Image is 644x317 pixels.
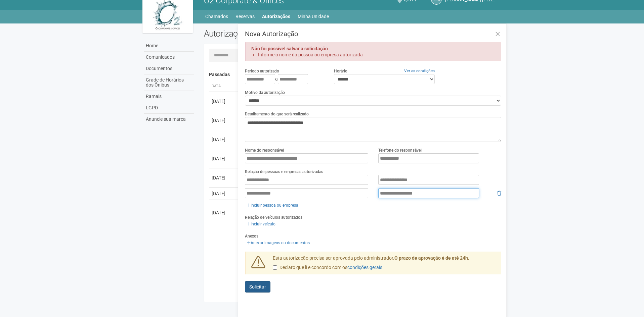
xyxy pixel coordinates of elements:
[144,52,194,63] a: Comunicados
[144,91,194,102] a: Ramais
[249,284,266,289] span: Solicitar
[212,155,237,162] div: [DATE]
[245,90,285,96] label: Motivo da autorização
[497,191,501,196] i: Remover
[258,52,489,58] li: Informe o nome da pessoa ou empresa autorizada
[212,174,237,181] div: [DATE]
[245,214,302,220] label: Relação de veículos autorizados
[245,281,270,293] button: Solicitar
[404,68,435,73] a: Ver as condições
[245,239,312,247] a: Anexar imagens ou documentos
[347,265,382,270] a: condições gerais
[212,136,237,143] div: [DATE]
[334,68,347,74] label: Horário
[212,117,237,124] div: [DATE]
[273,264,382,271] label: Declaro que li e concordo com os
[268,255,502,274] div: Esta autorização precisa ser aprovada pelo administrador.
[251,46,328,51] strong: Não foi possível salvar a solicitação
[209,81,239,92] th: Data
[212,209,237,216] div: [DATE]
[245,147,284,153] label: Nome do responsável
[245,31,501,37] h3: Nova Autorização
[245,169,323,175] label: Relação de pessoas e empresas autorizadas
[144,63,194,74] a: Documentos
[245,74,324,84] div: a
[209,72,497,77] h4: Passadas
[245,220,277,228] a: Incluir veículo
[212,190,237,197] div: [DATE]
[144,102,194,114] a: LGPD
[245,233,258,239] label: Anexos
[273,265,277,270] input: Declaro que li e concordo com oscondições gerais
[205,12,228,21] a: Chamados
[144,74,194,91] a: Grade de Horários dos Ônibus
[204,29,348,39] h2: Autorizações
[245,111,309,117] label: Detalhamento do que será realizado
[144,114,194,125] a: Anuncie sua marca
[262,12,290,21] a: Autorizações
[212,98,237,105] div: [DATE]
[298,12,329,21] a: Minha Unidade
[378,147,422,153] label: Telefone do responsável
[235,12,255,21] a: Reservas
[394,255,469,261] strong: O prazo de aprovação é de até 24h.
[245,68,279,74] label: Período autorizado
[245,202,300,209] a: Incluir pessoa ou empresa
[144,40,194,52] a: Home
